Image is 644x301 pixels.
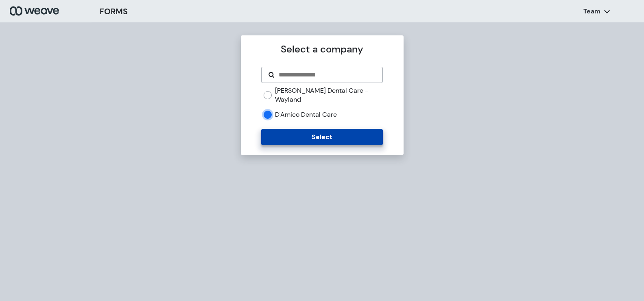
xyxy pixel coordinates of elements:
label: D'Amico Dental Care [275,110,337,119]
p: Select a company [261,42,383,57]
h3: FORMS [100,5,128,17]
label: [PERSON_NAME] Dental Care - Wayland [275,86,383,104]
p: Team [583,7,600,16]
input: Search [278,70,376,80]
button: Select [261,129,383,145]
